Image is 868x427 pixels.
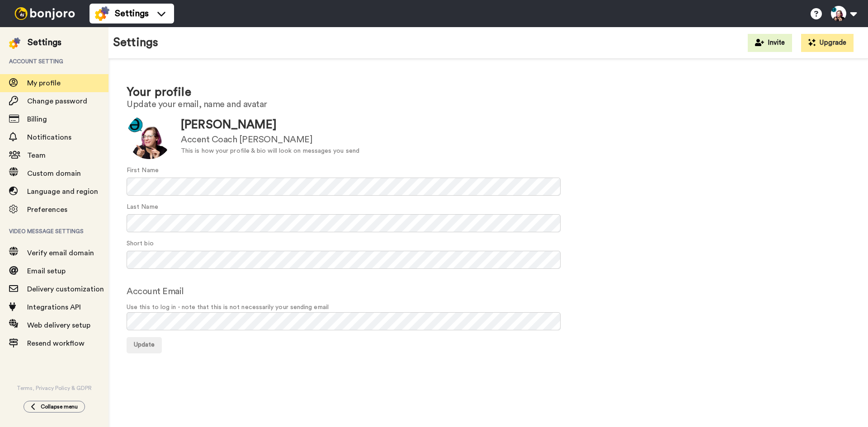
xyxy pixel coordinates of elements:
[748,34,792,52] button: Invite
[95,6,109,21] img: settings-colored.svg
[127,337,162,353] button: Update
[27,340,85,347] span: Resend workflow
[27,267,66,275] span: Email setup
[127,99,850,109] h2: Update your email, name and avatar
[115,7,149,20] span: Settings
[127,303,850,312] span: Use this to log in - note that this is not necessarily your sending email
[27,116,47,123] span: Billing
[127,239,154,249] label: Short bio
[127,202,158,212] label: Last Name
[181,117,359,133] div: [PERSON_NAME]
[27,134,71,141] span: Notifications
[11,7,79,20] img: bj-logo-header-white.svg
[9,38,20,49] img: settings-colored.svg
[27,249,94,257] span: Verify email domain
[27,98,87,105] span: Change password
[134,342,155,348] span: Update
[27,152,46,159] span: Team
[127,166,159,175] label: First Name
[113,36,158,49] h1: Settings
[24,401,85,413] button: Collapse menu
[27,304,81,311] span: Integrations API
[181,146,359,156] div: This is how your profile & bio will look on messages you send
[181,133,359,146] div: Accent Coach [PERSON_NAME]
[127,86,850,99] h1: Your profile
[127,285,184,298] label: Account Email
[27,80,61,87] span: My profile
[801,34,854,52] button: Upgrade
[28,36,61,49] div: Settings
[27,322,90,329] span: Web delivery setup
[27,206,67,213] span: Preferences
[27,286,104,293] span: Delivery customization
[41,403,78,410] span: Collapse menu
[27,170,81,177] span: Custom domain
[27,188,98,195] span: Language and region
